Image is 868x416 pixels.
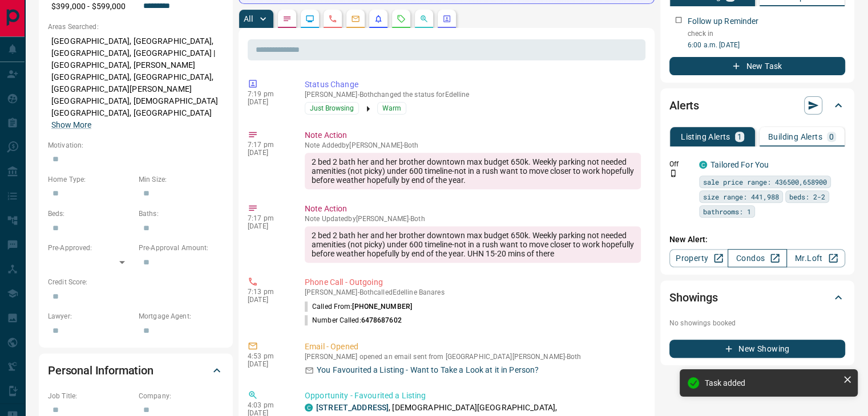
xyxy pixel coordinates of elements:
p: 7:17 pm [248,214,288,222]
span: bathrooms: 1 [703,206,751,217]
a: Property [669,249,728,267]
p: No showings booked [669,318,845,328]
p: New Alert: [669,234,845,246]
button: New Task [669,57,845,75]
p: Pre-Approved: [48,243,133,253]
p: [PERSON_NAME]-Both changed the status for Edelline [305,91,641,99]
span: Just Browsing [310,103,354,114]
span: Warm [382,103,401,114]
p: Called From: [305,301,412,312]
p: Status Change [305,79,641,91]
svg: Requests [397,14,406,23]
p: Note Updated by [PERSON_NAME]-Both [305,215,641,223]
p: Job Title: [48,391,133,401]
p: check in [688,28,845,39]
div: 2 bed 2 bath her and her brother downtown max budget 650k. Weekly parking not needed amenities (n... [305,153,641,189]
button: New Showing [669,340,845,358]
p: 7:13 pm [248,288,288,296]
p: Pre-Approval Amount: [139,243,224,253]
svg: Calls [328,14,337,23]
p: Motivation: [48,140,224,150]
svg: Notes [282,14,292,23]
p: Phone Call - Outgoing [305,276,641,288]
p: 7:17 pm [248,141,288,149]
p: You Favourited a Listing - Want to Take a Look at it in Person? [317,364,539,376]
svg: Agent Actions [442,14,451,23]
p: [DATE] [248,98,288,106]
div: condos.ca [699,161,707,169]
p: Company: [139,391,224,401]
h2: Personal Information [48,361,154,380]
p: All [244,15,253,23]
p: [DATE] [248,222,288,230]
p: Off [669,159,692,169]
p: Beds: [48,209,133,219]
p: Opportunity - Favourited a Listing [305,390,641,402]
p: Credit Score: [48,277,224,287]
p: Areas Searched: [48,22,224,32]
p: [DATE] [248,296,288,304]
p: Number Called: [305,315,402,325]
button: Show More [51,119,91,131]
a: Mr.Loft [786,249,845,267]
p: [DATE] [248,360,288,368]
a: [STREET_ADDRESS] [316,403,389,412]
p: Email - Opened [305,341,641,353]
p: Baths: [139,209,224,219]
p: [DATE] [248,149,288,157]
p: [PERSON_NAME] opened an email sent from [GEOGRAPHIC_DATA][PERSON_NAME]-Both [305,353,641,361]
p: Note Action [305,129,641,141]
a: Tailored For You [710,160,769,169]
h2: Alerts [669,96,699,115]
p: Home Type: [48,174,133,185]
p: Follow up Reminder [688,15,758,27]
div: Task added [705,378,838,388]
svg: Emails [351,14,360,23]
span: [PHONE_NUMBER] [352,303,412,311]
span: sale price range: 436500,658900 [703,176,827,187]
h2: Showings [669,288,718,307]
div: Alerts [669,92,845,119]
p: Min Size: [139,174,224,185]
p: Note Added by [PERSON_NAME]-Both [305,141,641,149]
p: Lawyer: [48,311,133,321]
span: beds: 2-2 [789,191,825,202]
p: Mortgage Agent: [139,311,224,321]
div: Showings [669,284,845,311]
svg: Opportunities [419,14,429,23]
p: [GEOGRAPHIC_DATA], [GEOGRAPHIC_DATA], [GEOGRAPHIC_DATA], [GEOGRAPHIC_DATA] | [GEOGRAPHIC_DATA], [... [48,32,224,134]
svg: Listing Alerts [374,14,383,23]
svg: Push Notification Only [669,169,677,177]
span: 6478687602 [361,316,402,324]
p: Note Action [305,203,641,215]
p: 4:53 pm [248,352,288,360]
a: Condos [728,249,786,267]
p: 6:00 a.m. [DATE] [688,40,845,50]
span: size range: 441,988 [703,191,779,202]
p: 4:03 pm [248,401,288,409]
p: 0 [829,133,834,141]
p: 1 [737,133,742,141]
svg: Lead Browsing Activity [305,14,314,23]
div: 2 bed 2 bath her and her brother downtown max budget 650k. Weekly parking not needed amenities (n... [305,226,641,263]
p: [PERSON_NAME]-Both called Edelline Banares [305,288,641,296]
div: condos.ca [305,403,313,411]
p: Listing Alerts [681,133,730,141]
div: Personal Information [48,357,224,384]
p: Building Alerts [768,133,822,141]
p: 7:19 pm [248,90,288,98]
